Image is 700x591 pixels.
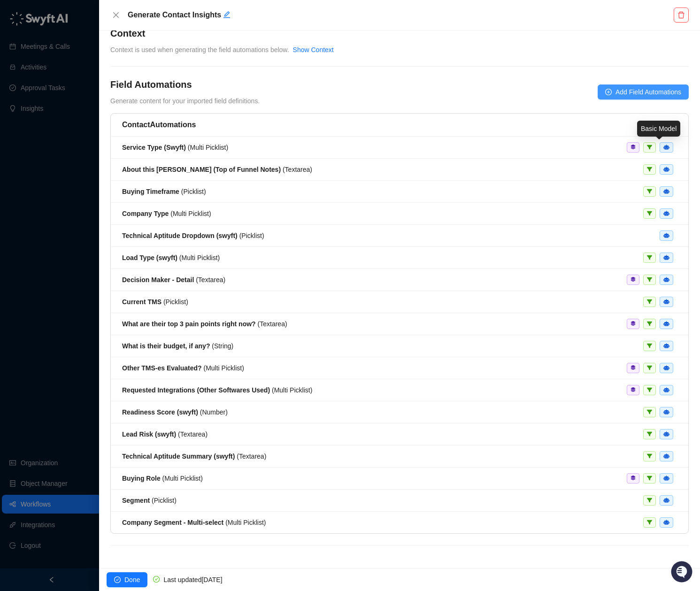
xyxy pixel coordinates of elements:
strong: Service Type (Swyft) [122,144,186,151]
strong: Current TMS [122,298,162,306]
strong: What is their budget, if any? [122,342,210,350]
span: ( Number ) [122,408,228,416]
span: Done [124,575,140,585]
h5: Generate Contact Insights [128,9,671,21]
div: 📚 [9,132,17,140]
div: Start new chat [32,85,154,94]
div: Basic Model [637,121,680,137]
span: ( Picklist ) [122,298,188,306]
span: ( Multi Picklist ) [122,519,266,526]
strong: Requested Integrations (Other Softwares Used) [122,386,270,394]
span: ( Textarea ) [122,166,312,173]
h4: Field Automations [110,78,260,91]
span: ( Textarea ) [122,320,287,328]
iframe: Open customer support [670,560,695,585]
span: check-circle [153,576,160,583]
h2: How can we help? [9,53,171,68]
strong: Technical Aptitude Dropdown (swyft) [122,232,238,239]
button: Start new chat [160,88,171,99]
span: delete [677,11,685,19]
img: Swyft AI [9,9,28,28]
span: Add Field Automations [615,87,681,97]
span: ( Multi Picklist ) [122,364,244,372]
strong: Readiness Score (swyft) [122,408,198,416]
img: 5124521997842_fc6d7dfcefe973c2e489_88.png [9,85,26,102]
button: Edit [223,9,231,21]
span: Docs [19,131,35,141]
strong: Load Type (swyft) [122,254,177,261]
span: Context is used when generating the field automations below. [110,46,289,54]
strong: Technical Aptitude Summary (swyft) [122,453,235,460]
strong: Segment [122,497,150,504]
div: We're available if you need us! [32,94,119,102]
a: Powered byPylon [66,154,114,161]
h5: Contact Automations [122,119,677,130]
a: 📚Docs [6,128,38,145]
span: ( Textarea ) [122,453,266,460]
strong: Buying Timeframe [122,188,179,195]
strong: About this [PERSON_NAME] (Top of Funnel Notes) [122,166,281,173]
span: check-circle [114,576,121,583]
span: close [112,11,120,19]
div: 📶 [42,132,50,140]
span: edit [223,11,231,18]
span: ( Textarea ) [122,276,225,284]
a: 📶Status [38,128,76,145]
strong: Lead Risk (swyft) [122,430,176,438]
strong: Buying Role [122,475,161,482]
span: Status [52,131,72,141]
button: Done [107,572,147,587]
button: Close [110,9,122,21]
strong: Other TMS-es Evaluated? [122,364,202,372]
p: Welcome 👋 [9,38,171,53]
span: ( Multi Picklist ) [122,386,312,394]
span: ( Picklist ) [122,497,177,504]
span: ( Picklist ) [122,232,264,239]
button: Add Field Automations [598,84,689,100]
span: ( Multi Picklist ) [122,254,220,261]
strong: Company Segment - Multi-select [122,519,223,526]
span: Last updated [DATE] [163,576,222,583]
strong: Decision Maker - Detail [122,276,194,284]
a: Show Context [293,46,334,54]
strong: What are their top 3 pain points right now? [122,320,256,328]
span: ( Multi Picklist ) [122,144,228,151]
span: ( Multi Picklist ) [122,475,203,482]
span: Generate content for your imported field definitions. [110,97,260,105]
span: ( Multi Picklist ) [122,210,211,217]
span: plus-circle [605,89,612,95]
strong: Company Type [122,210,169,217]
span: Pylon [93,154,114,161]
span: ( Textarea ) [122,430,208,438]
h4: Context [110,27,689,40]
span: ( Picklist ) [122,188,206,195]
span: ( String ) [122,342,233,350]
